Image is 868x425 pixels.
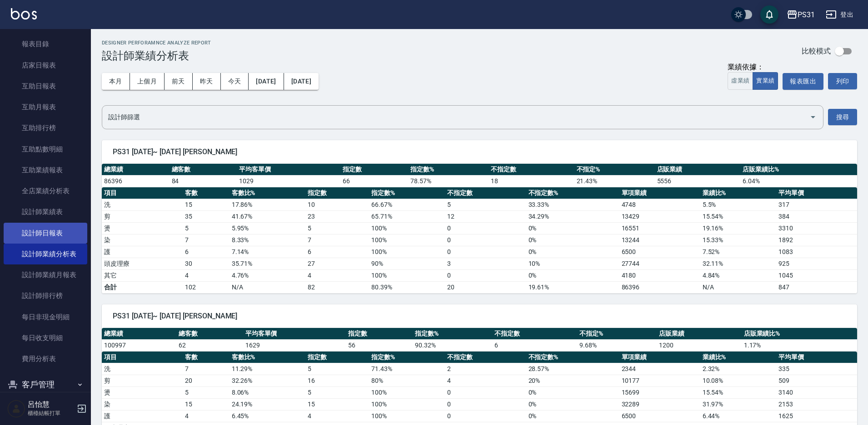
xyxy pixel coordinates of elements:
a: 設計師排行榜 [4,285,87,306]
td: 0 % [526,410,619,422]
td: 24.19 % [229,398,305,410]
th: 指定數 [305,352,369,363]
td: 0 [445,269,526,281]
td: 100 % [369,398,445,410]
button: 虛業績 [728,72,753,90]
td: 335 [776,363,857,375]
td: 0 [445,398,526,410]
td: 合計 [102,281,183,293]
td: 0 % [526,234,619,246]
button: PS31 [783,5,818,24]
td: 染 [102,398,183,410]
td: 15.54 % [700,210,776,222]
td: 頭皮理療 [102,258,183,269]
td: 34.29 % [526,210,619,222]
td: 62 [176,339,243,351]
a: 設計師業績月報表 [4,264,87,285]
th: 不指定數% [526,352,619,363]
a: 互助月報表 [4,97,87,117]
td: 15699 [619,386,700,398]
td: 20 [183,375,229,386]
td: 71.43 % [369,363,445,375]
td: 1200 [657,339,742,351]
td: 100 % [369,386,445,398]
th: 不指定數 [445,187,526,199]
button: 上個月 [130,73,165,90]
td: 2153 [776,398,857,410]
td: 65.71 % [369,210,445,222]
a: 設計師業績表 [4,201,87,222]
td: 0 [445,410,526,422]
th: 項目 [102,187,183,199]
table: a dense table [102,187,857,293]
td: 33.33 % [526,199,619,210]
td: 燙 [102,222,183,234]
th: 客數比% [229,187,305,199]
img: Person [7,400,25,418]
button: 搜尋 [828,109,857,126]
table: a dense table [102,328,857,352]
td: N/A [229,281,305,293]
td: 30 [183,258,229,269]
td: 18 [489,175,574,187]
td: 5 [305,363,369,375]
td: 3 [445,258,526,269]
td: 27 [305,258,369,269]
td: 21.43 % [574,175,655,187]
th: 指定數 [346,328,413,340]
td: 15.54 % [700,386,776,398]
td: 4 [305,269,369,281]
td: 剪 [102,375,183,386]
td: 32289 [619,398,700,410]
th: 不指定% [574,164,655,176]
a: 報表目錄 [4,34,87,54]
th: 平均客單價 [237,164,340,176]
td: 0 % [526,246,619,258]
td: 0 [445,386,526,398]
td: 15 [183,199,229,210]
td: 7 [305,234,369,246]
button: 前天 [165,73,193,90]
th: 指定數% [369,187,445,199]
td: 100 % [369,410,445,422]
td: 11.29 % [229,363,305,375]
span: PS31 [DATE]~ [DATE] [PERSON_NAME] [113,147,846,156]
h2: Designer Perforamnce Analyze Report [102,40,211,46]
th: 店販業績 [655,164,740,176]
td: 2 [445,363,526,375]
td: 41.67 % [229,210,305,222]
button: 報表匯出 [783,73,823,90]
td: 84 [170,175,237,187]
td: 6 [183,246,229,258]
table: a dense table [102,164,857,187]
td: 384 [776,210,857,222]
td: 7 [183,234,229,246]
button: 實業績 [753,72,778,90]
td: 19.61% [526,281,619,293]
td: 4 [183,410,229,422]
td: 19.16 % [700,222,776,234]
td: 17.86 % [229,199,305,210]
td: 7.14 % [229,246,305,258]
td: 3140 [776,386,857,398]
td: 23 [305,210,369,222]
td: 100 % [369,222,445,234]
td: 6500 [619,410,700,422]
td: 4.84 % [700,269,776,281]
th: 總客數 [170,164,237,176]
td: 66.67 % [369,199,445,210]
th: 不指定數 [445,352,526,363]
button: Open [806,110,820,124]
td: 20 % [526,375,619,386]
td: 10177 [619,375,700,386]
a: 費用分析表 [4,348,87,369]
td: 10 % [526,258,619,269]
td: 100997 [102,339,176,351]
th: 業績比% [700,187,776,199]
td: 5 [183,222,229,234]
td: 3310 [776,222,857,234]
th: 店販業績比% [740,164,857,176]
div: 業績依據： [728,63,778,72]
td: 洗 [102,199,183,210]
td: 1045 [776,269,857,281]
